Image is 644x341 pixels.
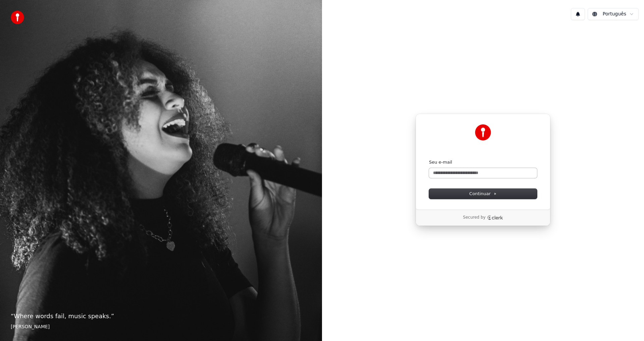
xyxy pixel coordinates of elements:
p: Secured by [463,215,485,220]
img: youka [11,11,24,24]
button: Continuar [429,189,537,199]
a: Clerk logo [487,215,503,220]
p: “ Where words fail, music speaks. ” [11,311,311,321]
img: Youka [475,124,491,140]
span: Continuar [469,191,497,197]
footer: [PERSON_NAME] [11,324,311,330]
label: Seu e-mail [429,159,452,165]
